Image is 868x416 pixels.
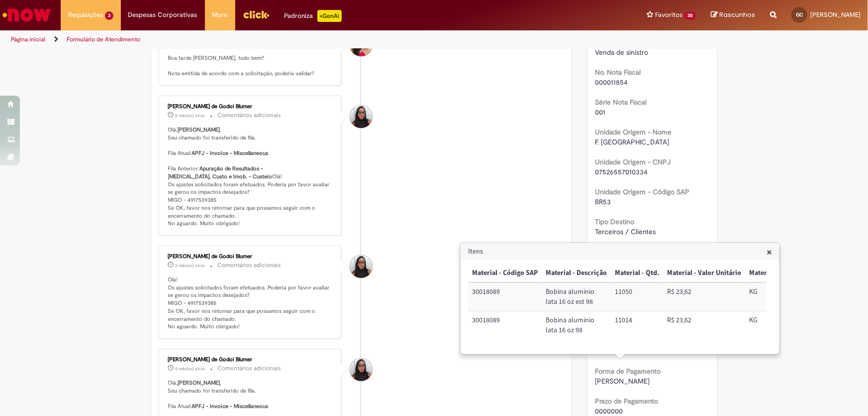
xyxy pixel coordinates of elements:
span: 3 [105,11,113,20]
td: Material - Descrição: Bobina aluminio lata 16 oz 98 [542,311,611,339]
b: [PERSON_NAME] [178,379,220,387]
b: Tipo Destino [595,217,634,226]
td: Material - Unid. Medida: KG [745,311,867,339]
div: Maisa Franco De Godoi Blumer [350,358,373,381]
div: [PERSON_NAME] de Godoi Blumer [168,357,334,363]
span: BR53 [595,197,611,206]
b: [PERSON_NAME] [178,126,220,134]
b: Unidade Origem - Código SAP [595,187,689,196]
span: 5 mês(es) atrás [176,113,205,119]
span: Rascunhos [719,10,755,19]
td: Material - Descrição: Bobina aluminio lata 16 oz est 98 [542,282,611,311]
span: 0000000 [595,407,623,416]
div: [PERSON_NAME] de Godoi Blumer [168,104,334,110]
span: 001 [595,108,605,117]
b: Prazo de Pagamento [595,397,658,406]
th: Material - Valor Unitário [663,264,745,282]
div: Itens [460,243,780,355]
a: Click to view Itens [595,347,652,356]
span: Venda de sinistro [595,48,648,57]
b: No. Nota Fiscal [595,68,641,77]
b: Série Nota Fiscal [595,98,647,107]
div: Maisa Franco De Godoi Blumer [350,255,373,278]
td: Material - Unid. Medida: KG [745,282,867,311]
div: Padroniza [285,10,342,22]
td: Material - Valor Unitário: R$ 23,62 [663,311,745,339]
span: 5 mês(es) atrás [176,366,205,372]
b: Unidade Origem - CNPJ [595,157,671,166]
span: F. [GEOGRAPHIC_DATA] [595,138,669,146]
a: Formulário de Atendimento [67,35,140,43]
button: Close [767,247,772,257]
td: Material - Código SAP: 30018089 [468,282,542,311]
span: Despesas Corporativas [128,10,197,20]
b: APFJ - Invoice - Miscellaneous [192,403,269,410]
div: [PERSON_NAME] de Godoi Blumer [168,254,334,260]
td: Material - Código SAP: 30018089 [468,311,542,339]
b: Apuração de Resultados - [MEDICAL_DATA], Custo e Imob. - Custeio [168,165,273,180]
time: 07/04/2025 14:31:05 [176,263,205,269]
small: Comentários adicionais [218,364,282,373]
p: Olá, , Seu chamado foi transferido de fila. Fila Atual: Fila Anterior: Olá! Os ajustes solicitado... [168,126,334,228]
h3: Itens [461,244,779,260]
span: Terceiros / Clientes [595,227,656,236]
p: Olá! Os ajustes solicitados foram efetuados. Poderia por favor avaliar se gerou os impactos desej... [168,276,334,331]
time: 07/04/2025 14:31:05 [176,113,205,119]
p: +GenAi [317,10,342,22]
span: 5 mês(es) atrás [176,263,205,269]
span: [PERSON_NAME] [810,10,861,19]
b: APFJ - Invoice - Miscellaneous [192,149,269,157]
span: GC [796,11,803,18]
span: 30 [684,11,696,20]
small: Comentários adicionais [218,111,282,120]
span: 07526557010334 [595,167,648,176]
span: More [212,10,228,20]
img: click_logo_yellow_360x200.png [243,7,270,22]
a: Página inicial [11,35,45,43]
p: Boa tarde [PERSON_NAME], tudo bem? Nota emitida de acordo com a solicitação, poderia validar? [168,54,334,78]
img: ServiceNow [1,5,52,25]
span: Requisições [68,10,103,20]
th: Material - Código SAP [468,264,542,282]
ul: Trilhas de página [7,30,571,49]
div: Maisa Franco De Godoi Blumer [350,105,373,128]
span: [PERSON_NAME] [595,377,650,386]
td: Material - Valor Unitário: R$ 23,62 [663,282,745,311]
th: Material - Descrição [542,264,611,282]
span: × [767,245,772,259]
th: Material - Qtd. [611,264,663,282]
b: Unidade Origem - Nome [595,128,672,137]
time: 07/04/2025 14:31:05 [176,366,205,372]
b: Forma de Pagamento [595,367,661,376]
td: Material - Qtd.: 11050 [611,282,663,311]
td: Material - Qtd.: 11014 [611,311,663,339]
span: Favoritos [655,10,682,20]
span: 000011854 [595,78,628,87]
a: Rascunhos [711,10,755,20]
th: Material - Unid. Medida [745,264,867,282]
small: Comentários adicionais [218,261,282,270]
